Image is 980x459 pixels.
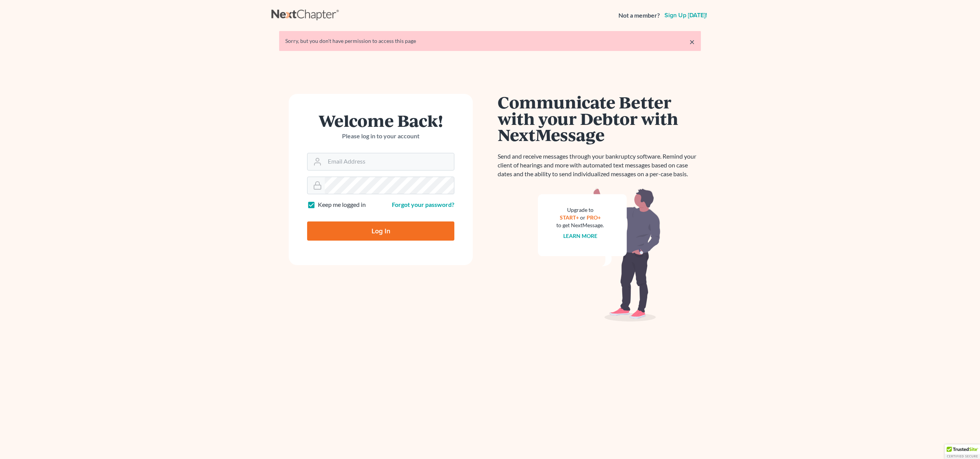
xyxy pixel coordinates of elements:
[556,221,604,229] div: to get NextMessage.
[307,132,454,141] p: Please log in to your account
[307,112,454,129] h1: Welcome Back!
[560,214,579,221] a: START+
[318,200,366,209] label: Keep me logged in
[563,233,597,239] a: Learn more
[392,201,454,208] a: Forgot your password?
[307,221,454,241] input: Log In
[498,94,701,143] h1: Communicate Better with your Debtor with NextMessage
[618,11,660,20] strong: Not a member?
[580,214,585,221] span: or
[663,12,709,18] a: Sign up [DATE]!
[587,214,601,221] a: PRO+
[945,444,980,459] div: TrustedSite Certified
[325,153,454,170] input: Email Address
[538,188,661,322] img: nextmessage_bg-59042aed3d76b12b5cd301f8e5b87938c9018125f34e5fa2b7a6b67550977c72.svg
[689,37,695,46] a: ×
[556,206,604,214] div: Upgrade to
[498,152,701,179] p: Send and receive messages through your bankruptcy software. Remind your client of hearings and mo...
[285,37,695,45] div: Sorry, but you don't have permission to access this page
